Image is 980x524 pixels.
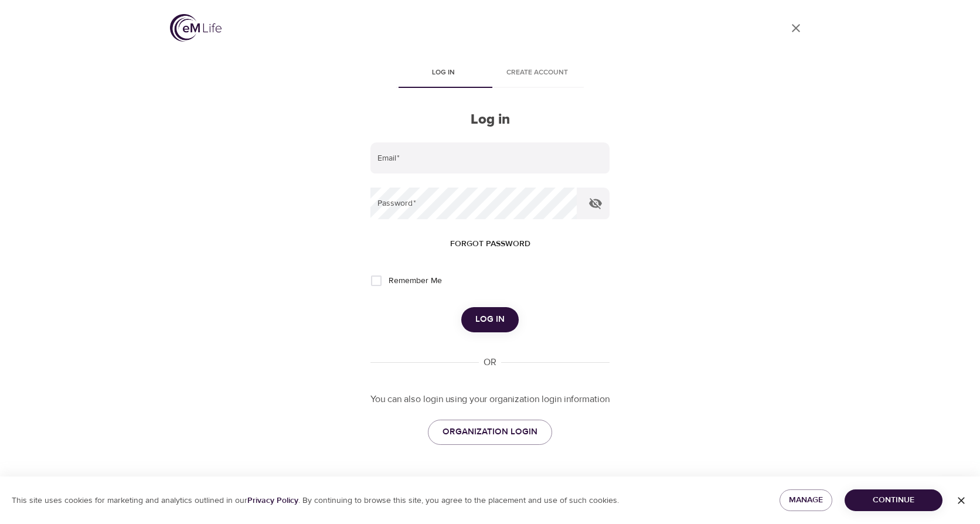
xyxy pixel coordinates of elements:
[170,14,222,42] img: logo
[497,67,577,79] span: Create account
[461,307,519,332] button: Log in
[782,14,810,42] a: close
[789,493,823,508] span: Manage
[443,424,537,440] span: ORGANIZATION LOGIN
[370,393,610,406] p: You can also login using your organization login information
[370,60,610,88] div: disabled tabs example
[370,111,610,128] h2: Log in
[475,312,505,327] span: Log in
[403,67,483,79] span: Log in
[247,495,298,506] a: Privacy Policy
[845,489,942,511] button: Continue
[479,356,501,369] div: OR
[450,237,530,251] span: Forgot password
[854,493,933,508] span: Continue
[780,489,832,511] button: Manage
[428,420,552,444] a: ORGANIZATION LOGIN
[445,233,535,255] button: Forgot password
[389,275,442,287] span: Remember Me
